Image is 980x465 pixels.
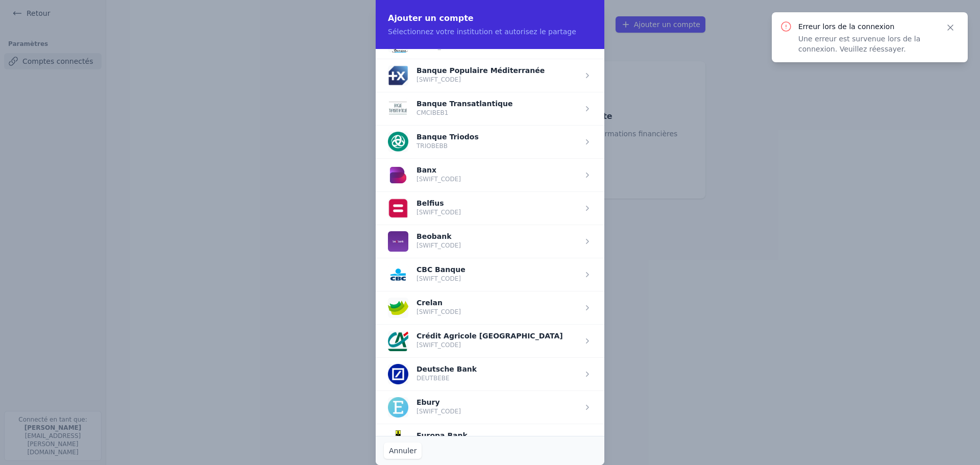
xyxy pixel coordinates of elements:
button: Banque Populaire Méditerranée [SWIFT_CODE] [388,65,545,86]
p: Banque Populaire Méditerranée [416,67,545,74]
p: Europa Bank [416,432,468,438]
button: Beobank [SWIFT_CODE] [388,231,461,252]
button: Banque Transatlantique CMCIBEB1 [388,99,512,119]
button: Crelan [SWIFT_CODE] [388,298,461,318]
h2: Ajouter un compte [388,12,592,25]
p: Banx [416,167,461,173]
p: Erreur lors de la connexion [798,21,933,32]
p: Banque Transatlantique [416,101,512,107]
button: Crédit Agricole [GEOGRAPHIC_DATA] [SWIFT_CODE] [388,331,563,351]
p: Beobank [416,233,461,239]
p: Ebury [416,399,461,405]
button: Europa Bank [388,430,468,451]
p: Crelan [416,300,461,306]
p: Sélectionnez votre institution et autorisez le partage [388,27,592,37]
p: Une erreur est survenue lors de la connexion. Veuillez réessayer. [798,34,933,54]
button: [SWIFT_CODE] [388,32,466,53]
button: CBC Banque [SWIFT_CODE] [388,264,465,285]
button: Annuler [384,443,422,459]
p: Crédit Agricole [GEOGRAPHIC_DATA] [416,333,563,339]
p: Belfius [416,200,461,206]
button: Banx [SWIFT_CODE] [388,165,461,185]
button: Ebury [SWIFT_CODE] [388,397,461,418]
button: Banque Triodos TRIOBEBB [388,132,479,152]
p: Banque Triodos [416,134,479,140]
button: Belfius [SWIFT_CODE] [388,198,461,218]
p: CBC Banque [416,266,465,273]
button: Deutsche Bank DEUTBEBE [388,364,477,384]
p: Deutsche Bank [416,366,477,372]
